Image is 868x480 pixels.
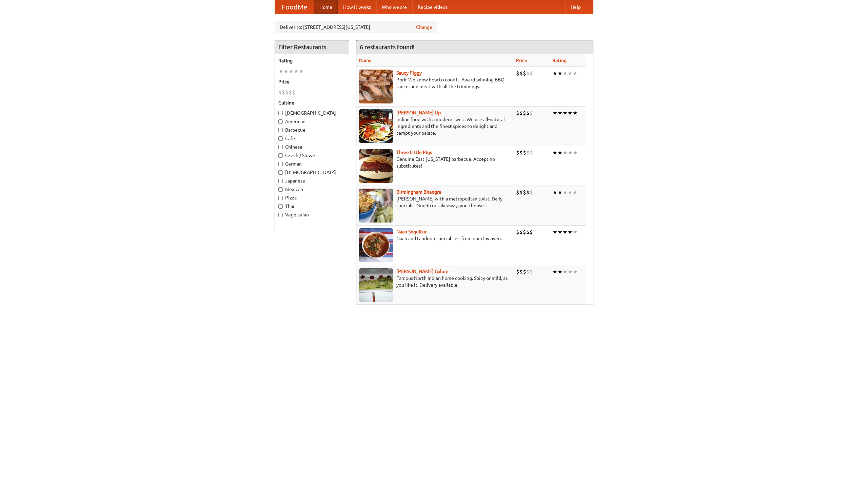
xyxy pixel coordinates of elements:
[282,89,285,96] li: $
[396,269,449,274] a: [PERSON_NAME] Galore
[359,195,511,209] p: [PERSON_NAME] with a metropolitan twist. Daily specials. Dine-in or takeaway, you choose.
[396,229,427,234] a: Naan Sequitur
[568,149,573,156] li: ★
[278,128,283,132] input: Barbecue
[278,78,346,85] h5: Price
[530,70,533,77] li: $
[526,149,530,156] li: $
[278,153,283,158] input: Czech / Slovak
[526,228,530,236] li: $
[530,228,533,236] li: $
[568,189,573,196] li: ★
[376,0,412,14] a: Who we are
[568,109,573,117] li: ★
[563,228,568,236] li: ★
[278,118,346,125] label: American
[557,70,563,77] li: ★
[285,89,289,96] li: $
[563,70,568,77] li: ★
[278,119,283,124] input: American
[530,149,533,156] li: $
[516,58,527,63] a: Price
[278,89,282,96] li: $
[523,109,526,117] li: $
[563,189,568,196] li: ★
[278,143,346,150] label: Chinese
[523,70,526,77] li: $
[552,58,567,63] a: Rating
[278,136,283,141] input: Cafe
[359,228,393,262] img: naansequitur.jpg
[278,179,283,183] input: Japanese
[359,156,511,169] p: Genuine East [US_STATE] barbecue. Accept no substitutes!
[338,0,376,14] a: How it works
[278,187,283,192] input: Mexican
[557,228,563,236] li: ★
[359,76,511,90] p: Pork. We know how to cook it. Award-winning BBQ sauce, and meat with all the trimmings.
[359,109,393,143] img: curryup.jpg
[568,70,573,77] li: ★
[568,268,573,275] li: ★
[283,68,289,75] li: ★
[275,0,314,14] a: FoodMe
[416,24,432,31] a: Change
[563,109,568,117] li: ★
[557,268,563,275] li: ★
[552,189,557,196] li: ★
[568,228,573,236] li: ★
[294,68,299,75] li: ★
[396,189,441,195] a: Birmingham Bhangra
[552,228,557,236] li: ★
[519,268,523,275] li: $
[278,160,346,167] label: German
[526,109,530,117] li: $
[557,189,563,196] li: ★
[563,268,568,275] li: ★
[552,70,557,77] li: ★
[516,228,519,236] li: $
[523,189,526,196] li: $
[523,268,526,275] li: $
[573,228,578,236] li: ★
[526,189,530,196] li: $
[278,127,346,133] label: Barbecue
[359,149,393,183] img: littlepigs.jpg
[396,150,432,155] a: Three Little Pigs
[278,186,346,193] label: Mexican
[516,149,519,156] li: $
[278,162,283,166] input: German
[519,149,523,156] li: $
[573,268,578,275] li: ★
[360,44,415,50] ng-pluralize: 6 restaurants found!
[278,177,346,184] label: Japanese
[552,268,557,275] li: ★
[278,213,283,217] input: Vegetarian
[530,109,533,117] li: $
[278,145,283,149] input: Chinese
[278,110,346,116] label: [DEMOGRAPHIC_DATA]
[530,189,533,196] li: $
[278,194,346,201] label: Pizza
[563,149,568,156] li: ★
[519,228,523,236] li: $
[278,152,346,159] label: Czech / Slovak
[359,235,511,242] p: Naan and tandoori specialties, from our clay oven.
[573,149,578,156] li: ★
[516,70,519,77] li: $
[278,211,346,218] label: Vegetarian
[519,109,523,117] li: $
[526,268,530,275] li: $
[396,70,422,76] a: Saucy Piggy
[275,21,437,33] div: Deliver to: [STREET_ADDRESS][US_STATE]
[289,68,294,75] li: ★
[557,109,563,117] li: ★
[519,70,523,77] li: $
[396,110,441,115] a: [PERSON_NAME] Up
[359,116,511,136] p: Indian food with a modern twist. We use all-natural ingredients and the finest spices to delight ...
[519,189,523,196] li: $
[552,149,557,156] li: ★
[565,0,586,14] a: Help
